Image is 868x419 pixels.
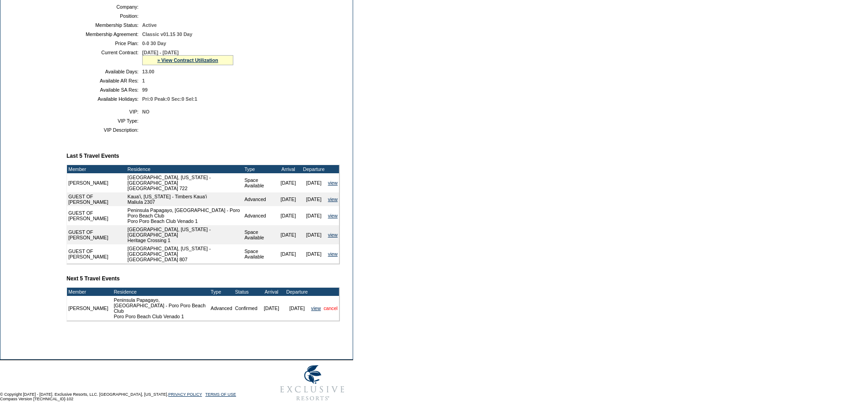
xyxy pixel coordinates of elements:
[311,305,321,311] a: view
[70,109,139,114] td: VIP:
[301,173,327,192] td: [DATE]
[328,180,338,186] a: view
[243,225,275,244] td: Space Available
[328,197,338,202] a: view
[67,244,126,264] td: GUEST OF [PERSON_NAME]
[272,360,353,406] img: Exclusive Resorts
[284,288,310,296] td: Departure
[142,78,145,83] span: 1
[126,206,243,225] td: Peninsula Papagayo, [GEOGRAPHIC_DATA] - Poro Poro Beach Club Poro Poro Beach Club Venado 1
[328,232,338,238] a: view
[142,87,148,93] span: 99
[70,87,139,93] td: Available SA Res:
[113,296,210,321] td: Peninsula Papagayo, [GEOGRAPHIC_DATA] - Poro Poro Beach Club Poro Poro Beach Club Venado 1
[234,296,259,321] td: Confirmed
[70,127,139,133] td: VIP Description:
[67,165,126,173] td: Member
[301,192,327,206] td: [DATE]
[126,192,243,206] td: Kaua'i, [US_STATE] - Timbers Kaua'i Maliula 2307
[70,4,139,10] td: Company:
[67,206,126,225] td: GUEST OF [PERSON_NAME]
[205,392,236,397] a: TERMS OF USE
[276,173,301,192] td: [DATE]
[67,173,126,192] td: [PERSON_NAME]
[209,296,233,321] td: Advanced
[168,392,202,397] a: PRIVACY POLICY
[67,296,110,321] td: [PERSON_NAME]
[142,41,166,46] span: 0-0 30 Day
[67,192,126,206] td: GUEST OF [PERSON_NAME]
[243,206,275,225] td: Advanced
[67,153,119,159] b: Last 5 Travel Events
[70,31,139,37] td: Membership Agreement:
[126,165,243,173] td: Residence
[276,206,301,225] td: [DATE]
[70,118,139,124] td: VIP Type:
[142,69,154,74] span: 13.00
[276,165,301,173] td: Arrival
[276,244,301,264] td: [DATE]
[70,78,139,83] td: Available AR Res:
[243,165,275,173] td: Type
[142,22,157,28] span: Active
[142,109,149,114] span: NO
[276,192,301,206] td: [DATE]
[126,173,243,192] td: [GEOGRAPHIC_DATA], [US_STATE] - [GEOGRAPHIC_DATA] [GEOGRAPHIC_DATA] 722
[67,225,126,244] td: GUEST OF [PERSON_NAME]
[70,96,139,102] td: Available Holidays:
[67,275,120,282] b: Next 5 Travel Events
[113,288,210,296] td: Residence
[126,225,243,244] td: [GEOGRAPHIC_DATA], [US_STATE] - [GEOGRAPHIC_DATA] Heritage Crossing 1
[243,192,275,206] td: Advanced
[70,41,139,46] td: Price Plan:
[276,225,301,244] td: [DATE]
[70,69,139,74] td: Available Days:
[70,22,139,28] td: Membership Status:
[70,50,139,65] td: Current Contract:
[243,244,275,264] td: Space Available
[301,206,327,225] td: [DATE]
[259,296,284,321] td: [DATE]
[301,244,327,264] td: [DATE]
[328,213,338,218] a: view
[157,57,218,63] a: » View Contract Utilization
[142,31,192,37] span: Classic v01.15 30 Day
[142,96,197,102] span: Pri:0 Peak:0 Sec:0 Sel:1
[301,165,327,173] td: Departure
[209,288,233,296] td: Type
[67,288,110,296] td: Member
[324,305,338,311] a: cancel
[259,288,284,296] td: Arrival
[243,173,275,192] td: Space Available
[142,50,179,55] span: [DATE] - [DATE]
[126,244,243,264] td: [GEOGRAPHIC_DATA], [US_STATE] - [GEOGRAPHIC_DATA] [GEOGRAPHIC_DATA] 807
[234,288,259,296] td: Status
[70,13,139,19] td: Position:
[301,225,327,244] td: [DATE]
[284,296,310,321] td: [DATE]
[328,251,338,257] a: view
